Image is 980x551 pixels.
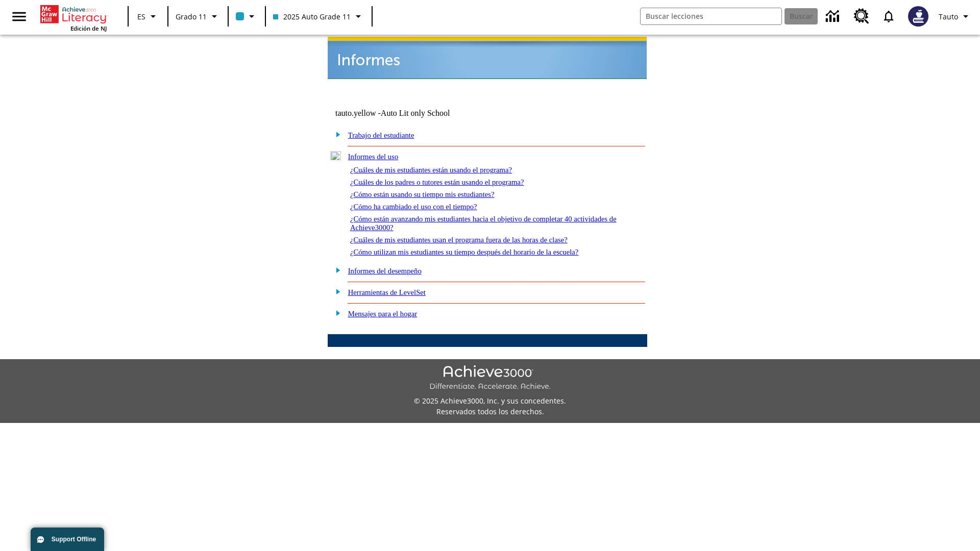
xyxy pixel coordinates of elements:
[350,248,578,256] a: ¿Cómo utilizan mis estudiantes su tiempo después del horario de la escuela?
[350,178,524,186] a: ¿Cuáles de los padres o tutores están usando el programa?
[348,153,399,161] a: Informes del uso
[137,11,145,22] span: ES
[350,203,477,211] a: ¿Cómo ha cambiado el uso con el tiempo?
[335,109,523,118] td: tauto.yellow -
[350,236,568,244] a: ¿Cuáles de mis estudiantes usan el programa fuera de las horas de clase?
[381,109,450,117] nobr: Auto Lit only School
[330,287,341,296] img: plus.gif
[330,130,341,139] img: plus.gif
[330,151,341,160] img: minus.gif
[350,215,617,232] a: ¿Cómo están avanzando mis estudiantes hacia el objetivo de completar 40 actividades de Achieve3000?
[40,3,107,32] div: Portada
[70,24,107,32] span: Edición de NJ
[848,3,875,30] a: Centro de recursos, Se abrirá en una pestaña nueva.
[269,7,369,26] button: Clase: 2025 Auto Grade 11, Selecciona una clase
[350,190,495,198] a: ¿Cómo están usando su tiempo mis estudiantes?
[350,166,512,174] a: ¿Cuáles de mis estudiantes están usando el programa?
[939,11,958,22] span: Tauto
[176,11,207,22] span: Grado 11
[348,267,422,275] a: Informes del desempeño
[273,11,351,22] span: 2025 Auto Grade 11
[4,2,34,32] button: Abrir el menú lateral
[908,6,928,27] img: Avatar
[935,7,976,26] button: Perfil/Configuración
[31,528,104,551] button: Support Offline
[171,7,225,26] button: Grado: Grado 11, Elige un grado
[232,7,262,26] button: El color de la clase es azul claro. Cambiar el color de la clase.
[330,265,341,274] img: plus.gif
[328,37,647,79] img: header
[429,365,551,391] img: Achieve3000 Differentiate Accelerate Achieve
[875,3,902,30] a: Notificaciones
[348,310,418,318] a: Mensajes para el hogar
[52,536,96,543] span: Support Offline
[348,131,414,139] a: Trabajo del estudiante
[820,3,848,31] a: Centro de información
[641,8,781,24] input: Buscar campo
[902,3,935,30] button: Escoja un nuevo avatar
[348,288,426,296] a: Herramientas de LevelSet
[132,7,164,26] button: Lenguaje: ES, Selecciona un idioma
[330,308,341,317] img: plus.gif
